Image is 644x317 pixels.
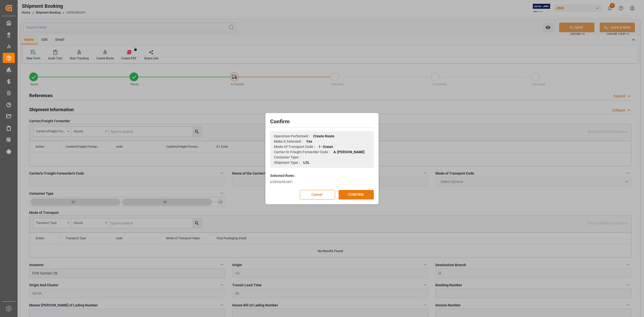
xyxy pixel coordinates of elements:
span: Shipment Type : [274,160,300,165]
span: 1- Ocean [318,144,333,149]
div: b589def8c891 [270,179,374,185]
span: Container Type : [274,155,300,160]
span: LCL [303,160,310,165]
span: Make It Selected : [274,139,303,144]
span: Carrier Or Frieght Forwarder Code : [274,149,330,155]
span: Operation Performed : [274,134,310,139]
span: Yes [306,139,312,144]
span: Mode Of Transport Code : [274,144,315,149]
span: A: [PERSON_NAME] [333,149,365,155]
button: CONFIRM [339,190,374,200]
h2: Confirm [270,118,374,126]
label: Selected Rows : [270,173,296,178]
button: Cancel [300,190,335,200]
span: Create Route [313,134,334,139]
